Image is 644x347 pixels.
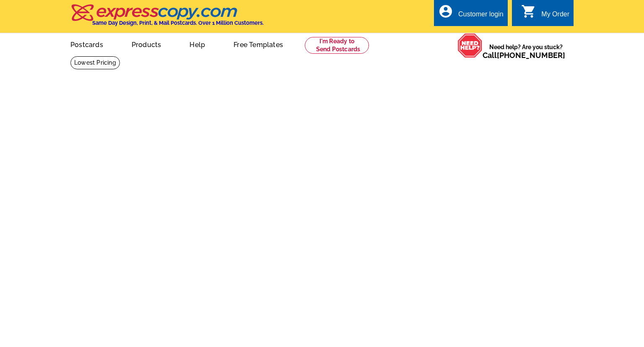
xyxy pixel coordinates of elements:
span: Call [483,51,565,60]
a: Free Templates [220,34,296,54]
h4: Same Day Design, Print, & Mail Postcards. Over 1 Million Customers. [92,20,264,26]
div: Customer login [458,11,504,22]
a: [PHONE_NUMBER] [497,51,565,60]
a: Postcards [57,34,117,54]
a: Help [176,34,218,54]
i: account_circle [438,4,453,19]
a: account_circle Customer login [438,9,504,20]
i: shopping_cart [521,4,536,19]
a: shopping_cart My Order [521,9,569,20]
a: Products [118,34,175,54]
a: Same Day Design, Print, & Mail Postcards. Over 1 Million Customers. [70,10,264,26]
img: help [457,33,483,58]
div: My Order [541,11,569,22]
span: Need help? Are you stuck? [483,43,569,60]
